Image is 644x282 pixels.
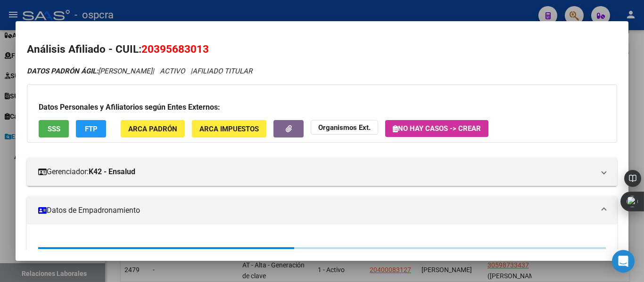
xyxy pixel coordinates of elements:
span: 20395683013 [141,43,209,55]
button: No hay casos -> Crear [385,120,488,137]
span: ARCA Impuestos [199,125,259,133]
span: ARCA Padrón [128,125,177,133]
h3: Datos Personales y Afiliatorios según Entes Externos: [39,102,605,113]
mat-expansion-panel-header: Datos de Empadronamiento [27,196,617,225]
strong: K42 - Ensalud [89,166,135,177]
span: No hay casos -> Crear [393,124,481,133]
strong: DATOS PADRÓN ÁGIL: [27,67,98,75]
h2: Análisis Afiliado - CUIL: [27,41,617,57]
button: FTP [76,120,106,137]
div: Datos de Empadronamiento [27,225,617,272]
span: SSS [48,125,60,133]
i: | ACTIVO | [27,67,252,75]
strong: Organismos Ext. [318,123,371,132]
span: FTP [85,125,98,133]
button: ARCA Impuestos [192,120,266,137]
span: AFILIADO TITULAR [192,67,252,75]
mat-expansion-panel-header: Gerenciador:K42 - Ensalud [27,158,617,186]
button: ARCA Padrón [121,120,185,137]
span: [PERSON_NAME] [27,67,152,75]
button: Organismos Ext. [311,120,378,135]
mat-panel-title: Datos de Empadronamiento [38,205,594,216]
button: SSS [39,120,69,137]
div: Open Intercom Messenger [612,250,635,273]
mat-panel-title: Gerenciador: [38,166,594,177]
